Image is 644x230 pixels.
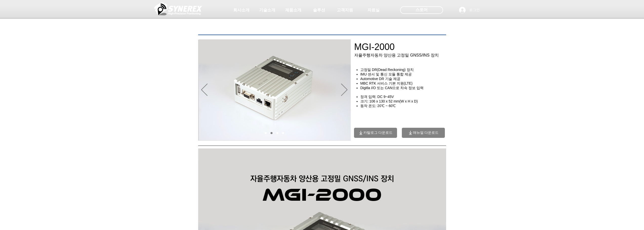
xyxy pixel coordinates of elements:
img: 씨너렉스_White_simbol_대지 1.png [154,1,202,16]
div: 슬라이드쇼 [198,40,351,141]
span: 제품소개 [285,8,301,13]
a: 회사소개 [229,5,254,15]
a: 04 [282,132,284,134]
button: 로그인 [455,5,483,15]
button: 다음 [341,84,347,97]
span: Automotive DR 기술 제공 [360,77,400,81]
span: 기술소개 [259,8,275,13]
span: 정격 입력: DC 9~45V [360,95,394,99]
span: 솔루션 [313,8,325,13]
span: 스토어 [416,7,428,13]
a: 카탈로그 다운로드 [354,128,397,138]
span: 고객지원 [337,8,353,13]
span: 카탈로그 다운로드 [363,131,393,135]
a: 제품소개 [281,5,306,15]
a: 기술소개 [255,5,280,15]
iframe: Wix Chat [550,71,644,230]
a: 03 [276,132,278,134]
span: 로그인 [467,8,482,13]
button: 이전 [201,84,207,97]
span: 동작 온도: 20℃ ~ 60℃ [360,104,396,108]
a: 매뉴얼 다운로드 [402,128,445,138]
a: 자료실 [361,5,386,15]
span: Digitla I/O 또는 CAN으로 차속 정보 입력 [360,86,424,90]
span: 매뉴얼 다운로드 [413,131,439,135]
span: 회사소개 [233,8,250,13]
img: MGI2000_perspective.jpeg [199,39,351,140]
nav: 슬라이드 [263,132,286,134]
span: MBC RTK 서비스 기본 지원(LTE) [360,81,412,85]
div: 스토어 [400,6,443,14]
a: 02 [271,132,273,134]
a: 01 [265,132,267,134]
span: ​크기: 106 x 130 x 52 mm(W x H x D) [360,99,418,103]
a: 솔루션 [306,5,332,15]
span: 자료실 [367,8,380,13]
a: 고객지원 [332,5,358,15]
